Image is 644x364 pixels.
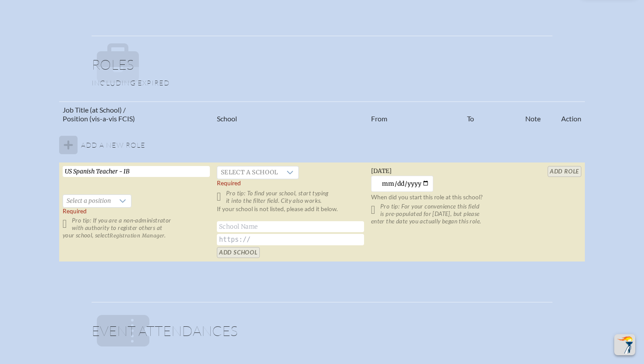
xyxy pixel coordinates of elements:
span: Select a position [63,195,114,207]
input: School Name [217,221,364,232]
th: From [368,102,464,127]
p: When did you start this role at this school? [371,194,518,201]
th: To [464,102,522,127]
input: Job Title, eg, Science Teacher, 5th Grade [63,166,210,177]
label: If your school is not listed, please add it below. [217,205,338,220]
h1: Event Attendances [92,324,552,345]
span: Select a school [217,166,282,179]
th: Job Title (at School) / Position (vis-a-vis FCIS) [59,102,213,127]
span: [DATE] [371,167,392,175]
span: Registration Manager [110,233,164,239]
input: https:// [217,234,364,245]
span: Required [63,208,87,215]
th: Note [522,102,544,127]
label: Required [217,180,241,187]
p: Pro tip: To find your school, start typing it into the filter field. City also works. [217,190,364,205]
button: Scroll Top [614,334,635,355]
p: Including expired [92,78,552,87]
p: Pro tip: For your convenience this field is pre-populated for [DATE], but please enter the date y... [371,203,518,225]
th: School [213,102,368,127]
img: To the top [616,336,633,353]
th: Action [544,102,585,127]
h1: Roles [92,57,552,78]
p: Pro tip: If you are a non-administrator with authority to register others at your school, select . [63,217,210,239]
